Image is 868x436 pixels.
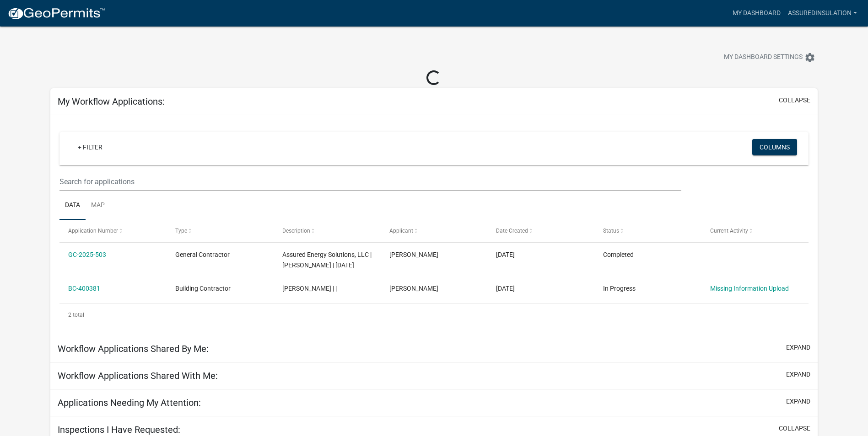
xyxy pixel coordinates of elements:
[487,220,594,242] datatable-header-cell: Date Created
[86,191,110,220] a: Map
[58,424,180,435] h5: Inspections I Have Requested:
[786,343,810,352] button: expand
[58,397,201,408] h5: Applications Needing My Attention:
[594,220,701,242] datatable-header-cell: Status
[804,52,815,63] i: settings
[729,5,784,22] a: My Dashboard
[752,139,797,155] button: Columns
[779,96,810,105] button: collapse
[701,220,809,242] datatable-header-cell: Current Activity
[70,139,110,155] a: + Filter
[274,220,381,242] datatable-header-cell: Description
[282,228,310,234] span: Description
[786,370,810,379] button: expand
[603,285,636,292] span: In Progress
[786,397,810,406] button: expand
[59,303,809,326] div: 2 total
[389,285,438,292] span: Diana Pickup
[710,228,748,234] span: Current Activity
[724,52,803,63] span: My Dashboard Settings
[784,5,861,22] a: AssuredInsulation
[389,228,413,234] span: Applicant
[282,251,372,269] span: Assured Energy Solutions, LLC | Diana Pickup | 12/31/2025
[59,220,167,242] datatable-header-cell: Application Number
[282,285,337,292] span: Diana Pickup | |
[496,251,515,258] span: 08/18/2025
[68,251,106,258] a: GC-2025-503
[710,285,789,292] a: Missing Information Upload
[603,228,619,234] span: Status
[59,172,681,191] input: Search for applications
[496,228,528,234] span: Date Created
[58,96,165,107] h5: My Workflow Applications:
[380,220,487,242] datatable-header-cell: Applicant
[68,285,100,292] a: BC-400381
[175,285,231,292] span: Building Contractor
[59,191,86,220] a: Data
[50,115,818,335] div: collapse
[779,424,810,433] button: collapse
[58,343,209,354] h5: Workflow Applications Shared By Me:
[389,251,438,258] span: Diana Pickup
[603,251,634,258] span: Completed
[717,48,823,66] button: My Dashboard Settingssettings
[175,251,230,258] span: General Contractor
[68,228,118,234] span: Application Number
[58,370,218,381] h5: Workflow Applications Shared With Me:
[175,228,187,234] span: Type
[496,285,515,292] span: 04/04/2025
[167,220,274,242] datatable-header-cell: Type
